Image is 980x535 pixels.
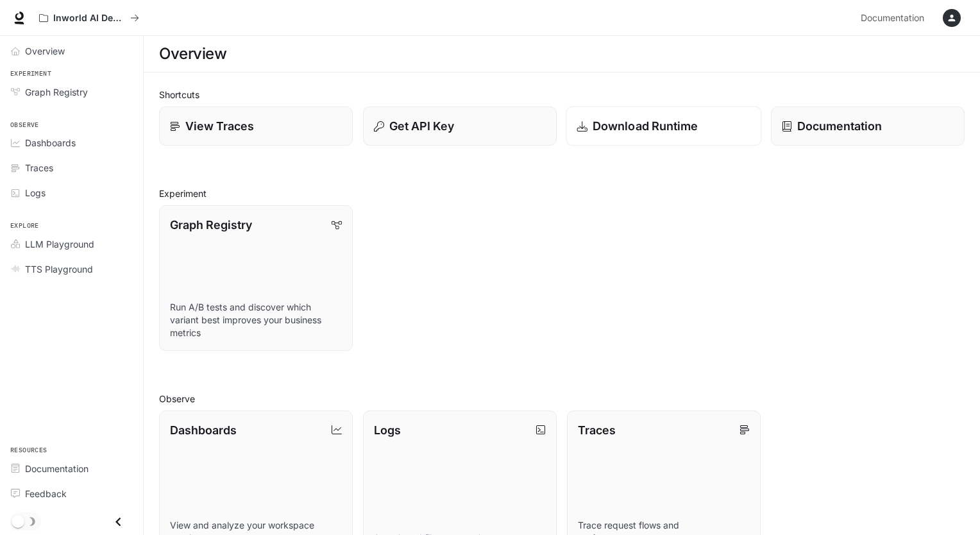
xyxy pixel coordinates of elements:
[33,5,145,31] button: All workspaces
[104,509,133,535] button: Close drawer
[5,482,138,505] a: Feedback
[25,487,67,500] span: Feedback
[374,421,401,439] p: Logs
[170,216,252,234] p: Graph Registry
[25,237,94,251] span: LLM Playground
[25,161,53,174] span: Traces
[5,40,138,62] a: Overview
[25,462,89,475] span: Documentation
[25,136,76,149] span: Dashboards
[5,132,138,154] a: Dashboards
[170,421,237,439] p: Dashboards
[593,117,698,135] p: Download Runtime
[159,88,965,101] h2: Shortcuts
[12,514,24,528] span: Dark mode toggle
[159,392,965,405] h2: Observe
[159,41,226,67] h1: Overview
[185,117,254,135] p: View Traces
[5,81,138,103] a: Graph Registry
[25,262,93,276] span: TTS Playground
[159,106,353,146] a: View Traces
[5,182,138,204] a: Logs
[159,187,965,200] h2: Experiment
[25,44,65,58] span: Overview
[861,10,924,26] span: Documentation
[771,106,965,146] a: Documentation
[856,5,934,31] a: Documentation
[578,421,616,439] p: Traces
[159,205,353,351] a: Graph RegistryRun A/B tests and discover which variant best improves your business metrics
[566,106,761,146] a: Download Runtime
[5,233,138,255] a: LLM Playground
[25,85,88,99] span: Graph Registry
[797,117,882,135] p: Documentation
[389,117,454,135] p: Get API Key
[5,258,138,280] a: TTS Playground
[25,186,46,200] span: Logs
[170,301,342,339] p: Run A/B tests and discover which variant best improves your business metrics
[53,13,125,24] p: Inworld AI Demos
[5,157,138,179] a: Traces
[363,106,557,146] button: Get API Key
[5,457,138,480] a: Documentation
